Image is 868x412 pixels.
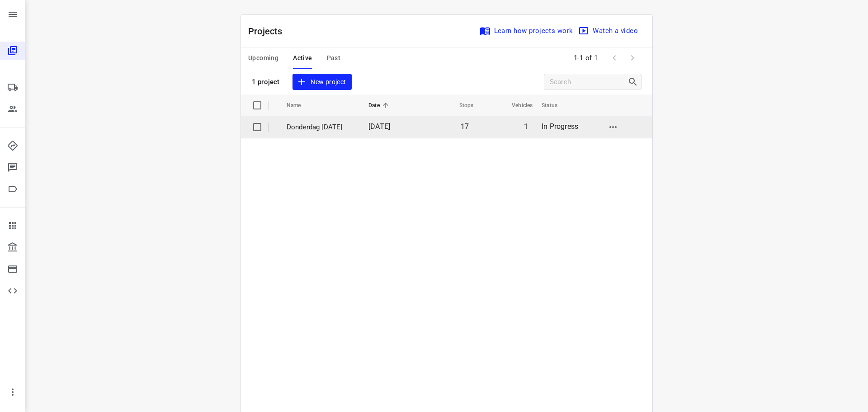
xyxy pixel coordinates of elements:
span: Vehicles [500,100,533,111]
span: In Progress [542,122,578,131]
span: Upcoming [248,52,278,64]
span: Past [327,52,341,64]
span: 17 [461,122,469,131]
p: 1 project [252,78,279,86]
span: 1-1 of 1 [570,48,602,68]
span: Stops [448,100,474,111]
span: New project [298,76,346,88]
p: Projects [248,24,290,38]
p: Donderdag [DATE] [287,122,355,133]
div: Search [627,76,641,87]
span: Next Page [623,49,642,67]
span: [DATE] [368,122,390,131]
input: Search projects [550,75,627,89]
span: Date [368,100,392,111]
span: Previous Page [605,49,623,67]
span: Name [287,100,313,111]
span: 1 [524,122,528,131]
button: New project [292,74,351,90]
span: Active [293,52,312,64]
span: Status [542,100,569,111]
